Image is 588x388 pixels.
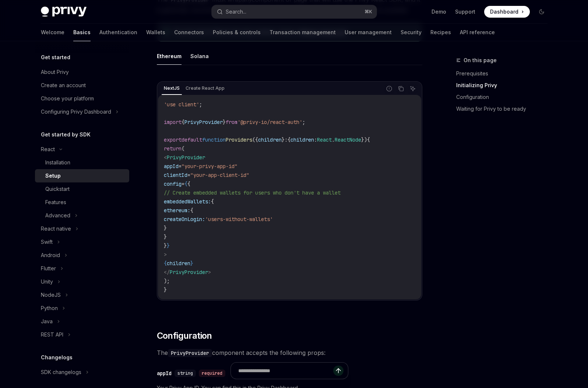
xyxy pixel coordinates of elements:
[41,107,111,116] div: Configuring Privy Dashboard
[401,24,422,41] a: Security
[164,163,179,170] span: appId
[41,145,55,154] div: React
[179,163,182,170] span: =
[164,242,167,249] span: }
[384,84,394,93] button: Report incorrect code
[35,182,129,196] a: Quickstart
[164,154,167,161] span: <
[270,24,336,41] a: Transaction management
[73,24,91,41] a: Basics
[285,136,288,143] span: :
[456,103,553,115] a: Waiting for Privy to be ready
[41,251,60,260] div: Android
[164,172,187,178] span: clientId
[484,6,530,18] a: Dashboard
[345,24,392,41] a: User management
[41,68,69,76] div: About Privy
[162,84,182,93] div: NextJS
[45,211,70,220] div: Advanced
[184,119,223,125] span: PrivyProvider
[167,154,205,161] span: PrivyProvider
[45,185,70,193] div: Quickstart
[45,158,70,167] div: Installation
[41,130,91,139] h5: Get started by SDK
[365,9,372,15] span: ⌘ K
[282,136,285,143] span: }
[361,136,367,143] span: })
[190,207,193,214] span: {
[190,172,249,178] span: "your-app-client-id"
[157,330,212,342] span: Configuration
[35,92,129,105] a: Choose your platform
[456,79,553,91] a: Initializing Privy
[182,181,184,187] span: =
[41,291,61,299] div: NodeJS
[288,136,291,143] span: {
[536,6,547,18] button: Toggle dark mode
[41,224,71,233] div: React native
[41,81,86,90] div: Create an account
[164,145,182,152] span: return
[164,225,167,231] span: }
[41,94,94,103] div: Choose your platform
[41,264,56,273] div: Flutter
[408,84,418,93] button: Ask AI
[167,260,190,267] span: children
[226,7,246,16] div: Search...
[164,234,167,240] span: }
[183,84,227,93] div: Create React App
[455,8,475,15] a: Support
[237,119,302,125] span: '@privy-io/react-auth'
[182,119,184,125] span: {
[258,136,282,143] span: children
[464,56,497,65] span: On this page
[190,260,193,267] span: }
[164,198,211,205] span: embeddedWallets:
[187,172,190,178] span: =
[164,119,182,125] span: import
[157,47,182,65] button: Ethereum
[164,181,182,187] span: config
[317,136,332,143] span: React
[164,269,170,275] span: </
[41,330,63,339] div: REST API
[460,24,495,41] a: API reference
[45,171,61,180] div: Setup
[164,207,190,214] span: ethereum:
[164,251,167,258] span: >
[333,366,344,376] button: Send message
[164,286,167,293] span: }
[226,119,237,125] span: from
[211,198,214,205] span: {
[170,269,208,275] span: PrivyProvider
[456,91,553,103] a: Configuration
[157,348,422,358] span: The component accepts the following props:
[223,119,226,125] span: }
[291,136,314,143] span: children
[199,101,202,108] span: ;
[35,169,129,182] a: Setup
[41,7,87,17] img: dark logo
[168,349,212,357] code: PrivyProvider
[190,47,209,65] button: Solana
[146,24,165,41] a: Wallets
[332,136,335,143] span: .
[41,24,64,41] a: Welcome
[226,136,252,143] span: Providers
[430,24,451,41] a: Recipes
[41,277,53,286] div: Unity
[184,181,187,187] span: {
[164,260,167,267] span: {
[302,119,305,125] span: ;
[182,145,184,152] span: (
[335,136,361,143] span: ReactNode
[314,136,317,143] span: :
[490,8,518,15] span: Dashboard
[41,53,70,62] h5: Get started
[205,216,273,223] span: 'users-without-wallets'
[164,189,341,196] span: // Create embedded wallets for users who don't have a wallet
[212,5,377,18] button: Search...⌘K
[45,198,66,207] div: Features
[396,84,406,93] button: Copy the contents from the code block
[164,101,199,108] span: 'use client'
